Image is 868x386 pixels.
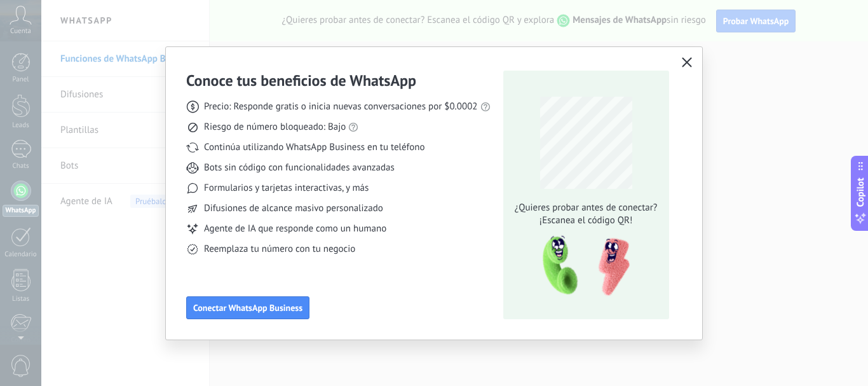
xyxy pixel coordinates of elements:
span: Copilot [854,177,867,207]
h3: Conoce tus beneficios de WhatsApp [186,71,416,90]
span: Formularios y tarjetas interactivas, y más [204,182,369,195]
span: Continúa utilizando WhatsApp Business en tu teléfono [204,141,424,154]
span: Bots sin código con funcionalidades avanzadas [204,162,395,174]
span: Precio: Responde gratis o inicia nuevas conversaciones por $0.0002 [204,100,478,113]
span: ¡Escanea el código QR! [511,214,661,227]
span: Agente de IA que responde como un humano [204,223,386,235]
span: Reemplaza tu número con tu negocio [204,243,355,256]
span: ¿Quieres probar antes de conectar? [511,202,661,214]
span: Conectar WhatsApp Business [193,303,302,312]
img: qr-pic-1x.png [532,232,632,300]
span: Difusiones de alcance masivo personalizado [204,202,383,215]
button: Conectar WhatsApp Business [186,296,309,319]
span: Riesgo de número bloqueado: Bajo [204,121,346,134]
